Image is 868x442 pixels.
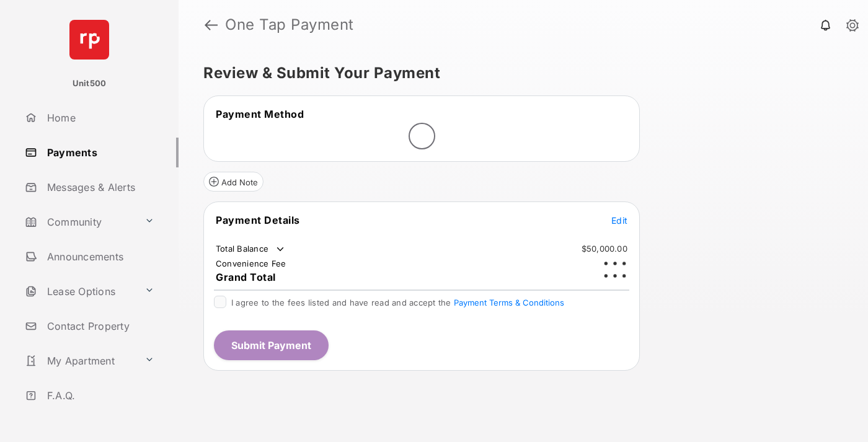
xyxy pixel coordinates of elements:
[611,214,627,226] button: Edit
[20,311,179,341] a: Contact Property
[20,242,179,272] a: Announcements
[215,258,287,269] td: Convenience Fee
[216,271,276,283] span: Grand Total
[216,108,304,120] span: Payment Method
[20,276,139,306] a: Lease Options
[20,207,139,237] a: Community
[20,346,139,376] a: My Apartment
[216,214,300,226] span: Payment Details
[203,66,833,81] h5: Review & Submit Your Payment
[20,381,179,410] a: F.A.Q.
[231,298,564,307] span: I agree to the fees listed and have read and accept the
[214,330,329,360] button: Submit Payment
[611,215,627,226] span: Edit
[69,20,109,60] img: svg+xml;base64,PHN2ZyB4bWxucz0iaHR0cDovL3d3dy53My5vcmcvMjAwMC9zdmciIHdpZHRoPSI2NCIgaGVpZ2h0PSI2NC...
[454,298,564,307] button: I agree to the fees listed and have read and accept the
[215,243,286,255] td: Total Balance
[20,138,179,167] a: Payments
[203,172,263,192] button: Add Note
[20,172,179,202] a: Messages & Alerts
[20,103,179,133] a: Home
[581,243,628,254] td: $50,000.00
[225,17,354,32] strong: One Tap Payment
[73,77,107,90] p: Unit500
